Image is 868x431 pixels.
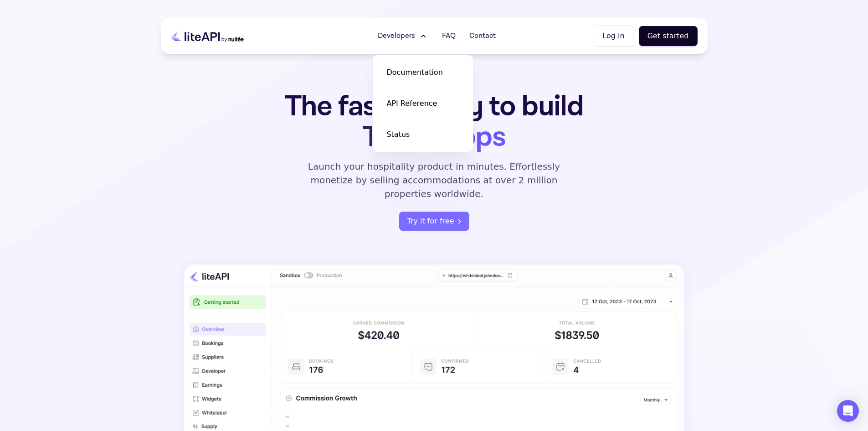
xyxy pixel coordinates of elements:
[14,20,85,28] a: Designed for developers
[378,31,415,42] span: Developers
[14,61,87,69] a: Powerful booking engine
[386,129,410,140] span: Status
[377,91,468,116] a: API Reference
[386,98,437,109] span: API Reference
[399,212,469,231] button: Try it for free
[469,31,496,42] span: Contact
[372,27,434,45] button: Developers
[377,60,468,85] a: Documentation
[386,67,442,78] span: Documentation
[442,31,456,42] span: FAQ
[298,160,571,201] p: Launch your hospitality product in minutes. Effortlessly monetize by selling accommodations at ov...
[464,27,501,45] a: Contact
[837,400,859,422] div: Open Intercom Messenger
[4,28,129,52] a: How To Visit [GEOGRAPHIC_DATA] On A Day Trip From [GEOGRAPHIC_DATA]
[256,91,612,152] h1: The fastest way to build
[4,4,133,12] div: Outline
[594,26,633,47] button: Log in
[14,12,49,20] a: Back to Top
[399,212,469,231] a: register
[639,26,698,46] button: Get started
[363,118,505,156] span: Travel Apps
[437,27,461,45] a: FAQ
[377,122,468,147] a: Status
[14,53,76,61] a: Search for your hotel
